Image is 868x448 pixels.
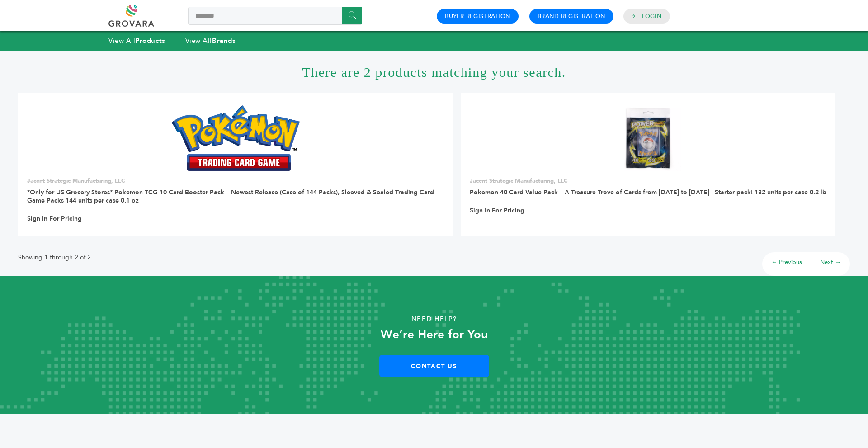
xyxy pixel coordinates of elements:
a: View AllProducts [108,36,165,45]
a: Login [642,12,662,20]
a: View AllBrands [185,36,236,45]
strong: We’re Here for You [381,326,488,343]
a: Brand Registration [538,12,605,20]
p: Jacent Strategic Manufacturing, LLC [470,177,826,185]
input: Search a product or brand... [188,7,362,25]
h1: There are 2 products matching your search. [18,51,850,93]
a: Sign In For Pricing [470,207,524,215]
a: Pokemon 40-Card Value Pack – A Treasure Trove of Cards from [DATE] to [DATE] - Starter pack! 132 ... [470,188,826,197]
strong: Brands [212,36,236,45]
a: *Only for US Grocery Stores* Pokemon TCG 10 Card Booster Pack – Newest Release (Case of 144 Packs... [27,188,434,205]
p: Jacent Strategic Manufacturing, LLC [27,177,444,185]
a: Sign In For Pricing [27,215,82,223]
p: Need Help? [43,312,825,326]
a: Contact Us [379,355,489,377]
a: Next → [820,258,841,266]
img: *Only for US Grocery Stores* Pokemon TCG 10 Card Booster Pack – Newest Release (Case of 144 Packs... [172,105,300,170]
a: Buyer Registration [445,12,510,20]
a: ← Previous [771,258,802,266]
p: Showing 1 through 2 of 2 [18,252,91,263]
strong: Products [135,36,165,45]
img: Pokemon 40-Card Value Pack – A Treasure Trove of Cards from 1996 to 2024 - Starter pack! 132 unit... [615,105,681,171]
